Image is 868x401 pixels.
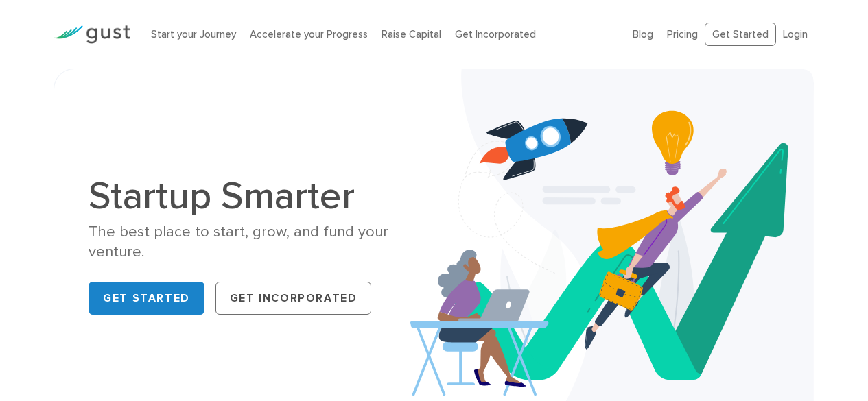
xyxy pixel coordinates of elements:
[705,23,776,47] a: Get Started
[89,282,204,315] a: Get Started
[633,28,653,40] a: Blog
[382,28,441,40] a: Raise Capital
[215,282,372,315] a: Get Incorporated
[783,28,808,40] a: Login
[667,28,698,40] a: Pricing
[89,222,423,263] div: The best place to start, grow, and fund your venture.
[250,28,368,40] a: Accelerate your Progress
[54,25,130,44] img: Gust Logo
[151,28,236,40] a: Start your Journey
[89,177,423,215] h1: Startup Smarter
[455,28,536,40] a: Get Incorporated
